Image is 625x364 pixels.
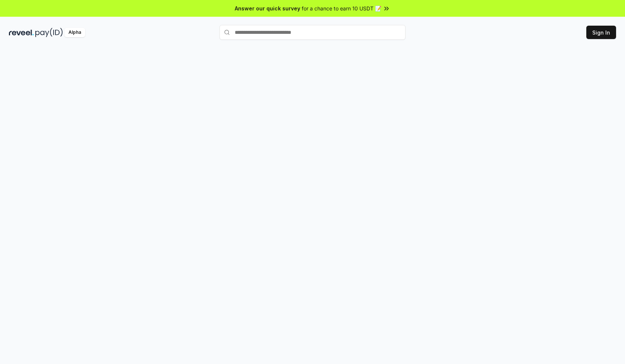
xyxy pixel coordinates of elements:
[9,28,34,37] img: reveel_dark
[235,4,300,12] span: Answer our quick survey
[64,28,85,37] div: Alpha
[302,4,381,12] span: for a chance to earn 10 USDT 📝
[35,28,63,37] img: pay_id
[586,26,616,39] button: Sign In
